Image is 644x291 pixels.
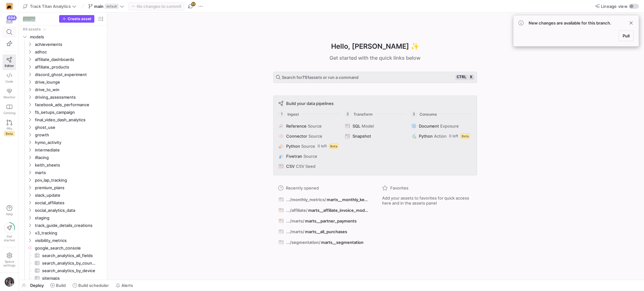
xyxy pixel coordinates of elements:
span: marts__affiliate_invoice_model [308,208,368,213]
span: marts [35,169,103,176]
span: Build your data pipelines [286,101,334,106]
span: slack_update [35,192,103,199]
span: search_analytics_by_device​​​​​​​​​ [42,267,97,274]
div: Press SPACE to select this row. [21,71,104,78]
span: marts__monthly_key_metrics_date_format [327,197,368,202]
span: Alerts [121,283,133,288]
span: Catalog [3,111,15,115]
span: Space settings [3,260,15,267]
span: facebook_ads_performance [35,101,103,108]
div: Press SPACE to select this row. [21,154,104,161]
span: iRacing [35,154,103,161]
div: Press SPACE to select this row. [21,146,104,154]
span: Deploy [30,283,44,288]
button: Pull [619,30,634,41]
button: PythonSource0 leftBeta [277,142,340,150]
span: discord_ghost_experiment [35,71,103,78]
button: .../marts/marts__partner_payments [277,217,369,225]
span: search_analytics_all_fields​​​​​​​​​ [42,252,97,259]
a: Code [3,70,16,86]
button: 894 [3,15,16,26]
div: Press SPACE to select this row. [21,259,104,267]
span: visibility_metrics [35,237,103,244]
div: 894 [7,15,17,20]
div: Press SPACE to select this row. [21,116,104,124]
span: SQL [353,124,360,129]
h1: Hello, [PERSON_NAME] ✨ [331,41,419,52]
span: marts__partner_payments [305,218,357,223]
span: Build scheduler [78,283,109,288]
div: Press SPACE to select this row. [21,274,104,282]
span: Document [419,124,439,129]
button: Snapshot [344,132,406,140]
a: https://storage.googleapis.com/y42-prod-data-exchange/images/4FGlnMhCNn9FsUVOuDzedKBoGBDO04HwCK1Z... [3,1,16,12]
span: staging [35,214,103,222]
button: maindefault [87,2,126,10]
a: Spacesettings [3,250,16,270]
button: Create asset [59,15,94,23]
span: 0 left [318,144,327,148]
a: search_analytics_by_device​​​​​​​​​ [21,267,104,274]
span: Recently opened [286,185,319,190]
span: pov_lap_tracking [35,177,103,184]
span: Help [5,212,13,216]
div: Press SPACE to select this row. [21,244,104,252]
span: final_video_dash_analytics [35,116,103,124]
button: .../marts/marts__all_purchases [277,228,369,236]
div: Press SPACE to select this row. [21,252,104,259]
span: Favorites [390,185,408,190]
span: default [105,4,119,9]
div: Press SPACE to select this row. [21,222,104,229]
span: 0 left [449,134,458,138]
a: Editor [3,54,16,70]
span: google_search_console​​​​​​​​ [35,244,103,252]
div: Press SPACE to select this row. [21,56,104,63]
button: FivetranSource [277,152,340,160]
img: https://lh3.googleusercontent.com/a/AEdFTp5zC-foZFgAndG80ezPFSJoLY2tP00FMcRVqbPJ=s96-c [4,277,14,287]
span: Lineage view [601,4,628,9]
a: Catalog [3,102,16,117]
div: Press SPACE to select this row. [21,169,104,176]
span: keith_sheets [35,162,103,169]
span: track_guide_details_creations [35,222,103,229]
span: affiliate_dashboards [35,56,103,63]
div: Press SPACE to select this row. [21,86,104,93]
span: Beta [4,131,14,136]
span: fb_setups_campaign [35,109,103,116]
span: ghost_use [35,124,103,131]
span: models [30,33,103,41]
span: Source [303,154,317,159]
div: Press SPACE to select this row. [21,199,104,206]
span: Monitor [3,95,15,99]
span: Connector [286,134,307,139]
div: Press SPACE to select this row. [21,131,104,139]
button: .../monthly_metrics/marts__monthly_key_metrics_date_format [277,195,369,204]
span: Source [301,144,315,149]
button: Build [47,280,69,291]
div: Press SPACE to select this row. [21,25,104,33]
div: Press SPACE to select this row. [21,229,104,237]
span: Editor [5,64,14,68]
div: Press SPACE to select this row. [21,78,104,86]
span: drive_lounge [35,79,103,86]
span: search_analytics_by_country​​​​​​​​​ [42,260,97,267]
div: Press SPACE to select this row. [21,63,104,71]
div: Press SPACE to select this row. [21,176,104,184]
span: social_analytics_data [35,207,103,214]
span: Beta [461,134,470,139]
span: Beta [329,144,338,149]
span: Build [56,283,66,288]
span: CSV Seed [296,164,315,169]
span: driving_assessments [35,94,103,101]
span: Exposure [440,124,459,129]
span: main [94,4,103,9]
a: search_analytics_all_fields​​​​​​​​​ [21,252,104,259]
a: PRsBeta [3,117,16,139]
a: search_analytics_by_country​​​​​​​​​ [21,259,104,267]
span: Reference [286,124,307,129]
span: .../monthly_metrics/ [286,197,326,202]
span: v3_tracking [35,229,103,237]
span: marts__segmentation [321,240,364,245]
a: google_search_console​​​​​​​​ [21,244,104,252]
span: adhoc [35,48,103,56]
